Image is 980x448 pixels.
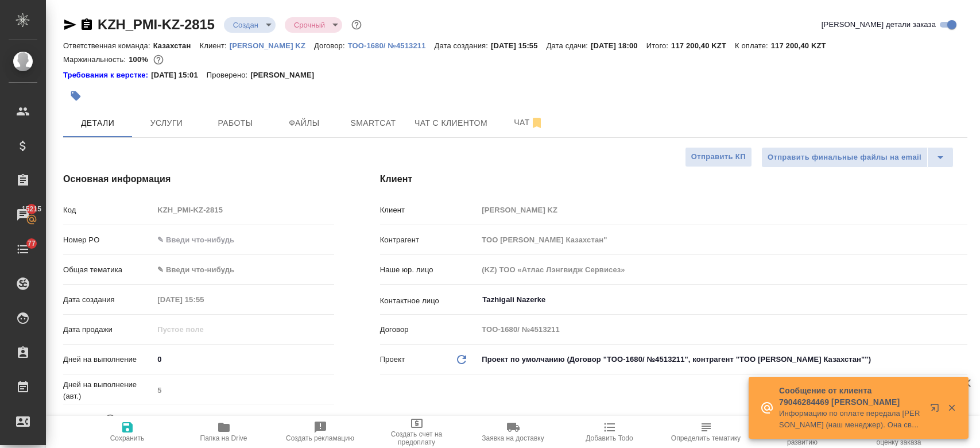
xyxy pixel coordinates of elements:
[129,55,151,64] p: 100%
[63,83,88,109] button: Добавить тэг
[3,200,43,229] a: 15215
[369,416,465,448] button: Создать счет на предоплату
[646,41,671,50] p: Итого:
[63,18,77,32] button: Скопировать ссылку для ЯМессенджера
[435,41,491,50] p: Дата создания:
[63,55,129,64] p: Маржинальность:
[230,40,314,50] a: [PERSON_NAME] KZ
[547,41,591,50] p: Дата сдачи:
[348,40,435,50] a: ТОО-1680/ №4513211
[478,202,967,218] input: Пустое поле
[380,204,478,216] p: Клиент
[79,416,176,448] button: Сохранить
[224,17,276,33] div: Создан
[110,434,145,442] span: Сохранить
[478,261,967,278] input: Пустое поле
[208,116,263,130] span: Работы
[290,20,328,30] button: Срочный
[822,19,936,30] span: [PERSON_NAME] детали заказа
[63,204,153,216] p: Код
[415,116,487,130] span: Чат с клиентом
[153,411,254,427] input: ✎ Введи что-нибудь
[63,354,153,365] p: Дней на выполнение
[380,295,478,307] p: Контактное лицо
[207,69,251,81] p: Проверено:
[491,41,547,50] p: [DATE] 15:55
[176,416,272,448] button: Папка на Drive
[923,396,951,424] button: Открыть в новой вкладке
[380,324,478,335] p: Договор
[139,116,194,130] span: Услуги
[199,41,229,50] p: Клиент:
[768,151,921,164] span: Отправить финальные файлы на email
[250,69,323,81] p: [PERSON_NAME]
[478,321,967,338] input: Пустое поле
[380,172,967,186] h4: Клиент
[153,291,254,308] input: Пустое поле
[671,41,735,50] p: 117 200,40 KZT
[380,234,478,246] p: Контрагент
[591,41,646,50] p: [DATE] 18:00
[561,416,658,448] button: Добавить Todo
[940,403,963,413] button: Закрыть
[98,17,215,32] a: KZH_PMI-KZ-2815
[961,299,963,301] button: Open
[153,321,254,338] input: Пустое поле
[465,416,561,448] button: Заявка на доставку
[277,116,332,130] span: Файлы
[230,41,314,50] p: [PERSON_NAME] KZ
[501,115,556,130] span: Чат
[157,264,320,276] div: ✎ Введи что-нибудь
[658,416,754,448] button: Определить тематику
[63,234,153,246] p: Номер PO
[779,385,923,408] p: Сообщение от клиента 79046284469 [PERSON_NAME]
[63,41,153,50] p: Ответственная команда:
[153,41,200,50] p: Казахстан
[63,264,153,276] p: Общая тематика
[70,116,125,130] span: Детали
[63,69,151,81] div: Нажми, чтобы открыть папку с инструкцией
[761,147,954,168] div: split button
[375,430,458,446] span: Создать счет на предоплату
[272,416,369,448] button: Создать рекламацию
[151,52,166,67] button: 0.00 KZT;
[153,202,334,218] input: Пустое поле
[153,382,334,399] input: Пустое поле
[478,231,967,248] input: Пустое поле
[63,172,334,186] h4: Основная информация
[153,351,334,368] input: ✎ Введи что-нибудь
[21,238,42,249] span: 77
[80,18,94,32] button: Скопировать ссылку
[691,150,746,164] span: Отправить КП
[230,20,262,30] button: Создан
[103,412,118,427] button: Если добавить услуги и заполнить их объемом, то дата рассчитается автоматически
[380,264,478,276] p: Наше юр. лицо
[771,41,835,50] p: 117 200,40 KZT
[63,69,151,81] a: Требования к верстке:
[15,203,48,215] span: 15215
[671,434,741,442] span: Определить тематику
[348,41,435,50] p: ТОО-1680/ №4513211
[586,434,633,442] span: Добавить Todo
[151,69,207,81] p: [DATE] 15:01
[735,41,771,50] p: К оплате:
[530,116,544,130] svg: Отписаться
[285,17,342,33] div: Создан
[685,147,752,167] button: Отправить КП
[779,408,923,431] p: Информацию по оплате передала [PERSON_NAME] (наш менеджер). Она свяжется с вами для урегулировани...
[63,414,103,425] p: Дата сдачи
[153,231,334,248] input: ✎ Введи что-нибудь
[478,350,967,369] div: Проект по умолчанию (Договор "ТОО-1680/ №4513211", контрагент "ТОО [PERSON_NAME] Казахстан"")
[482,434,544,442] span: Заявка на доставку
[761,147,928,168] button: Отправить финальные файлы на email
[346,116,401,130] span: Smartcat
[314,41,348,50] p: Договор:
[63,379,153,402] p: Дней на выполнение (авт.)
[3,235,43,264] a: 77
[200,434,247,442] span: Папка на Drive
[380,354,405,365] p: Проект
[286,434,354,442] span: Создать рекламацию
[63,294,153,306] p: Дата создания
[63,324,153,335] p: Дата продажи
[153,260,334,280] div: ✎ Введи что-нибудь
